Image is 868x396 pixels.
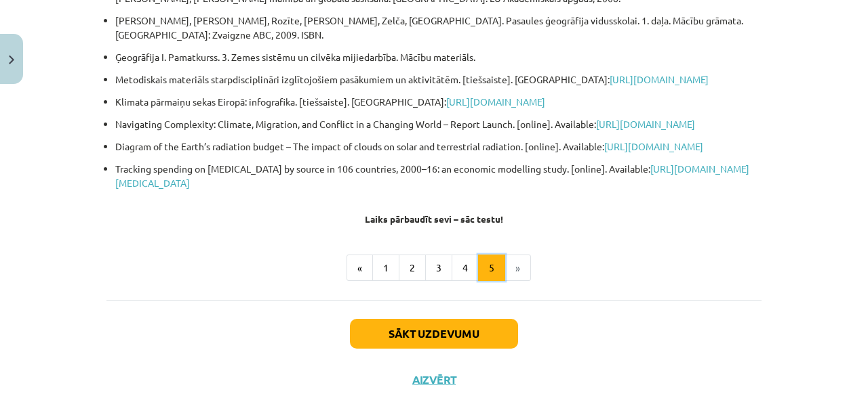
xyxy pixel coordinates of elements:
a: [URL][DOMAIN_NAME][MEDICAL_DATA] [115,162,749,189]
button: 2 [399,255,426,282]
a: [URL][DOMAIN_NAME] [446,95,545,108]
strong: Laiks pārbaudīt sevi – sāc testu! [365,213,503,225]
button: Sākt uzdevumu [350,319,518,349]
p: Metodiskais materiāls starpdisciplināri izglītojošiem pasākumiem un aktivitātēm. [tiešsaiste]. [G... [115,72,762,87]
nav: Page navigation example [106,255,762,282]
p: Klimata pārmaiņu sekas Eiropā: infografika. [tiešsaiste]. [GEOGRAPHIC_DATA]: [115,95,762,109]
p: [PERSON_NAME], [PERSON_NAME], Rozīte, [PERSON_NAME], Zelča, [GEOGRAPHIC_DATA]. Pasaules ģeogrāfij... [115,14,762,42]
button: 1 [372,255,399,282]
p: Navigating Complexity: Climate, Migration, and Conflict in a Changing World – Report Launch. [onl... [115,117,762,131]
p: Ģeogrāfija I. Pamatkurss. 3. Zemes sistēmu un cilvēka mijiedarbība. Mācību materiāls. [115,50,762,64]
button: 3 [425,255,452,282]
a: [URL][DOMAIN_NAME] [596,118,695,130]
p: Tracking spending on [MEDICAL_DATA] by source in 106 countries, 2000–16: an economic modelling st... [115,162,762,190]
button: 5 [478,255,505,282]
button: 4 [452,255,479,282]
a: [URL][DOMAIN_NAME] [604,140,703,152]
a: [URL][DOMAIN_NAME] [610,73,709,85]
img: icon-close-lesson-0947bae3869378f0d4975bcd49f059093ad1ed9edebbc8119c70593378902aed.svg [9,56,14,64]
button: Aizvērt [408,373,460,387]
button: « [347,255,373,282]
p: Diagram of the Earth’s radiation budget – The impact of clouds on solar and terrestrial radiation... [115,139,762,154]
